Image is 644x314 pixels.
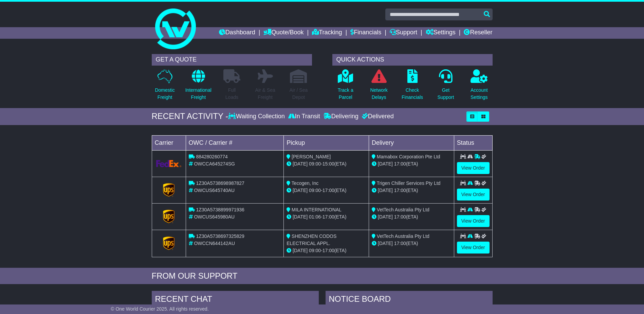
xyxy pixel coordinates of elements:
span: [DATE] [293,214,308,220]
a: View Order [457,242,490,254]
span: 01:06 [309,214,321,220]
span: 09:00 [309,248,321,253]
span: Tecogen, Inc [292,180,318,186]
span: 17:00 [394,161,406,167]
span: 09:00 [309,188,321,193]
span: OWCCN644142AU [194,241,235,246]
span: [DATE] [378,161,393,167]
span: [DATE] [378,188,393,193]
span: 17:00 [394,241,406,246]
td: Status [454,135,492,150]
span: 884280260774 [196,154,227,159]
td: OWC / Carrier # [186,135,284,150]
span: 09:00 [309,161,321,167]
div: NOTICE BOARD [326,291,493,309]
p: Check Financials [402,87,423,101]
a: View Order [457,162,490,174]
span: MILA INTERNATIONAL [292,207,342,212]
a: CheckFinancials [401,69,423,105]
div: - (ETA) [287,213,366,221]
a: Quote/Book [263,27,303,39]
div: QUICK ACTIONS [332,54,493,66]
img: GetCarrierServiceLogo [156,160,182,167]
div: (ETA) [372,213,451,221]
p: Air & Sea Freight [255,87,275,101]
p: Domestic Freight [155,87,174,101]
a: Settings [426,27,456,39]
span: 1Z30A5738697325829 [196,233,244,239]
a: View Order [457,215,490,227]
p: Full Loads [223,87,240,101]
div: Waiting Collection [228,113,286,120]
p: Track a Parcel [338,87,353,101]
span: 17:00 [394,188,406,193]
a: Dashboard [219,27,255,39]
a: Tracking [312,27,342,39]
span: [DATE] [293,188,308,193]
div: (ETA) [372,160,451,168]
span: Mamabox Corporation Pte Ltd [377,154,440,159]
div: FROM OUR SUPPORT [152,271,493,281]
div: (ETA) [372,187,451,194]
a: AccountSettings [470,69,488,105]
span: VetTech Australia Pty Ltd [377,233,429,239]
div: GET A QUOTE [152,54,312,66]
div: RECENT CHAT [152,291,319,309]
a: View Order [457,189,490,200]
p: Account Settings [471,87,488,101]
img: GetCarrierServiceLogo [163,210,174,223]
span: 1Z30A5738698987827 [196,180,244,186]
span: 17:00 [323,214,334,220]
a: NetworkDelays [370,69,388,105]
span: 17:00 [394,214,406,220]
span: VetTech Australia Pty Ltd [377,207,429,212]
p: International Freight [185,87,211,101]
a: InternationalFreight [185,69,212,105]
a: DomesticFreight [154,69,175,105]
p: Get Support [437,87,454,101]
a: Track aParcel [337,69,354,105]
img: GetCarrierServiceLogo [163,183,174,197]
img: GetCarrierServiceLogo [163,237,174,250]
span: © One World Courier 2025. All rights reserved. [111,306,209,312]
span: 17:00 [323,248,334,253]
a: GetSupport [437,69,454,105]
div: Delivered [360,113,394,120]
div: - (ETA) [287,187,366,194]
span: [DATE] [378,214,393,220]
p: Network Delays [370,87,387,101]
span: SHENZHEN CODOS ELECTRICAL APPL. [287,233,336,246]
td: Carrier [152,135,186,150]
a: Financials [350,27,381,39]
div: - (ETA) [287,160,366,168]
td: Pickup [284,135,369,150]
td: Delivery [369,135,454,150]
span: OWCUS645740AU [194,188,235,193]
span: [DATE] [293,248,308,253]
span: OWCUS645980AU [194,214,235,220]
span: OWCCA645274SG [194,161,235,167]
div: - (ETA) [287,247,366,254]
p: Air / Sea Depot [290,87,308,101]
div: Delivering [322,113,360,120]
span: 1Z30A5738899971936 [196,207,244,212]
a: Reseller [464,27,492,39]
span: [PERSON_NAME] [292,154,331,159]
span: [DATE] [378,241,393,246]
div: In Transit [287,113,322,120]
span: Trigen Chiller Services Pty Ltd [377,180,441,186]
div: RECENT ACTIVITY - [152,111,228,121]
div: (ETA) [372,240,451,247]
span: [DATE] [293,161,308,167]
a: Support [390,27,417,39]
span: 15:00 [323,161,334,167]
span: 17:00 [323,188,334,193]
